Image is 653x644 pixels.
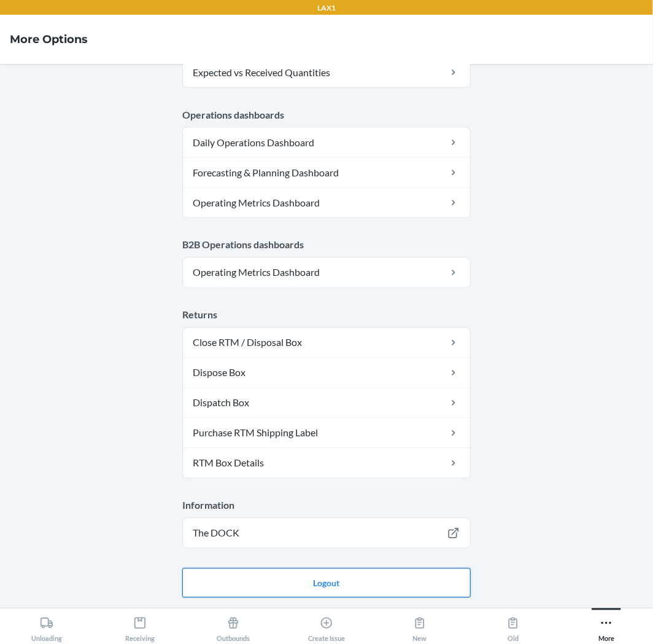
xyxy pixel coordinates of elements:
div: Unloading [31,611,62,642]
a: RTM Box Details [183,449,470,478]
div: New [413,611,427,642]
button: Old [466,608,560,642]
button: More [560,608,653,642]
a: Forecasting & Planning Dashboard [183,158,470,187]
a: Operating Metrics Dashboard [183,258,470,288]
p: Operations dashboards [182,108,471,122]
a: Dispose Box [183,358,470,388]
div: Receiving [125,611,155,642]
p: Returns [182,308,471,323]
a: Expected vs Received Quantities [183,58,470,87]
button: New [373,608,466,642]
a: Dispatch Box [183,388,470,418]
a: Purchase RTM Shipping Label [183,418,470,448]
p: LAX1 [317,2,336,14]
a: Close RTM / Disposal Box [183,328,470,358]
h4: More Options [10,31,88,47]
a: The DOCK [183,519,470,548]
div: Old [506,611,520,642]
div: More [598,611,614,642]
button: Receiving [93,608,187,642]
a: Operating Metrics Dashboard [183,188,470,218]
p: Information [182,498,471,513]
button: Outbounds [187,608,280,642]
p: B2B Operations dashboards [182,238,471,253]
a: Daily Operations Dashboard [183,128,470,157]
button: Logout [182,568,471,598]
div: Create Issue [308,611,345,642]
button: Create Issue [280,608,373,642]
div: Outbounds [217,611,250,642]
